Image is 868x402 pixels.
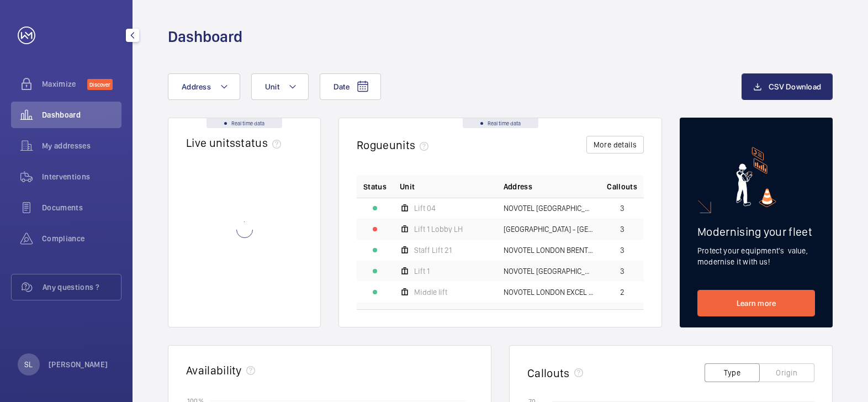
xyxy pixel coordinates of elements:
span: 2 [620,288,624,296]
span: NOVOTEL LONDON BRENTFORD - H6995, [GEOGRAPHIC_DATA], [GEOGRAPHIC_DATA] [504,246,594,254]
span: Callouts [607,181,637,192]
p: SL [24,359,33,370]
span: Dashboard [42,109,121,120]
span: 3 [620,267,624,275]
span: CSV Download [769,82,821,91]
span: Lift 1 [414,267,430,275]
button: More details [586,136,644,154]
span: Address [504,181,532,192]
span: Discover [87,79,113,90]
span: units [389,138,433,152]
span: 3 [620,246,624,254]
span: Any questions ? [43,282,121,293]
h2: Rogue [357,138,433,152]
span: NOVOTEL [GEOGRAPHIC_DATA] [GEOGRAPHIC_DATA] - H9057, [GEOGRAPHIC_DATA] [GEOGRAPHIC_DATA], [STREET... [504,267,594,275]
span: 3 [620,204,624,212]
span: My addresses [42,140,121,151]
span: [GEOGRAPHIC_DATA] - [GEOGRAPHIC_DATA] [504,225,594,233]
span: Date [334,82,350,91]
button: Origin [759,363,814,382]
h2: Availability [186,363,242,377]
h1: Dashboard [168,27,242,47]
button: Address [168,73,240,100]
span: Lift 1 Lobby LH [414,225,463,233]
h2: Live units [186,136,285,150]
span: Middle lift [414,288,447,296]
p: Status [363,181,387,192]
p: Protect your equipment's value, modernise it with us! [697,245,815,267]
span: NOVOTEL [GEOGRAPHIC_DATA] [GEOGRAPHIC_DATA] - H9057, [GEOGRAPHIC_DATA] [GEOGRAPHIC_DATA], [STREET... [504,204,594,212]
h2: Modernising your fleet [697,225,815,239]
img: marketing-card.svg [736,147,776,207]
h2: Callouts [527,366,570,380]
a: Learn more [697,290,815,316]
button: CSV Download [742,73,833,100]
div: Real time data [463,118,538,128]
span: 3 [620,225,624,233]
span: Unit [265,82,279,91]
span: status [235,136,285,150]
span: Compliance [42,233,121,244]
span: NOVOTEL LONDON EXCEL - H3656, [GEOGRAPHIC_DATA], [GEOGRAPHIC_DATA], [GEOGRAPHIC_DATA] [504,288,594,296]
button: Unit [251,73,309,100]
p: [PERSON_NAME] [49,359,108,370]
span: Maximize [42,78,87,89]
span: Interventions [42,171,121,182]
button: Type [705,363,760,382]
button: Date [320,73,381,100]
span: Staff Lift 21 [414,246,452,254]
span: Lift 04 [414,204,436,212]
span: Unit [400,181,415,192]
span: Address [182,82,211,91]
span: Documents [42,202,121,213]
div: Real time data [207,118,282,128]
